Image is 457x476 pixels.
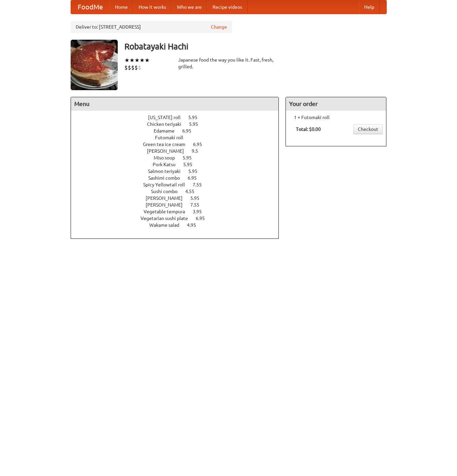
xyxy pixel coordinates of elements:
[149,222,186,228] span: Wakame salad
[153,162,182,167] span: Pork Katsu
[148,175,187,181] span: Sashimi combo
[133,0,172,14] a: How it works
[71,97,279,111] h4: Menu
[188,175,203,181] span: 6.95
[172,0,207,14] a: Who we are
[147,121,188,127] span: Chicken teriyaki
[155,135,202,140] a: Futomaki roll
[188,169,204,174] span: 5.95
[143,142,192,147] span: Green tea ice cream
[193,142,209,147] span: 6.95
[183,162,199,167] span: 5.95
[151,189,184,194] span: Sushi combo
[147,148,191,154] span: [PERSON_NAME]
[135,57,140,64] li: ★
[146,195,212,201] a: [PERSON_NAME] 5.95
[154,128,204,134] a: Edamame 6.95
[110,0,133,14] a: Home
[146,202,212,208] a: [PERSON_NAME] 7.55
[138,64,141,71] li: $
[149,222,208,228] a: Wakame salad 4.95
[146,202,189,208] span: [PERSON_NAME]
[71,40,118,90] img: angular.jpg
[148,169,187,174] span: Salmon teriyaki
[189,121,205,127] span: 5.95
[141,216,195,221] span: Vegetarian sushi plate
[296,126,321,132] b: Total: $0.00
[196,216,212,221] span: 6.95
[192,148,205,154] span: 9.5
[155,135,190,140] span: Futomaki roll
[144,209,214,214] a: Vegetable tempura 3.95
[153,162,205,167] a: Pork Katsu 5.95
[182,128,198,134] span: 6.95
[207,0,247,14] a: Recipe videos
[193,209,208,214] span: 3.95
[190,195,206,201] span: 5.95
[131,64,135,71] li: $
[148,175,209,181] a: Sashimi combo 6.95
[154,128,181,134] span: Edamame
[183,155,198,160] span: 5.95
[129,57,135,64] li: ★
[193,182,208,187] span: 7.55
[143,142,215,147] a: Green tea ice cream 6.95
[178,57,279,70] div: Japanese food the way you like it. Fast, fresh, grilled.
[188,115,204,120] span: 5.95
[135,64,138,71] li: $
[211,24,227,30] a: Change
[154,155,182,160] span: Miso soup
[148,115,187,120] span: [US_STATE] roll
[128,64,131,71] li: $
[353,124,383,134] a: Checkout
[124,40,387,53] h3: Robatayaki Hachi
[148,115,210,120] a: [US_STATE] roll 5.95
[140,57,145,64] li: ★
[144,209,192,214] span: Vegetable tempura
[146,195,189,201] span: [PERSON_NAME]
[71,21,232,33] div: Deliver to: [STREET_ADDRESS]
[151,189,207,194] a: Sushi combo 4.55
[286,97,386,111] h4: Your order
[147,121,211,127] a: Chicken teriyaki 5.95
[187,222,203,228] span: 4.95
[124,64,128,71] li: $
[124,57,129,64] li: ★
[143,182,214,187] a: Spicy Yellowtail roll 7.55
[359,0,380,14] a: Help
[71,0,110,14] a: FoodMe
[141,216,217,221] a: Vegetarian sushi plate 6.95
[145,57,150,64] li: ★
[190,202,206,208] span: 7.55
[185,189,201,194] span: 4.55
[147,148,211,154] a: [PERSON_NAME] 9.5
[148,169,210,174] a: Salmon teriyaki 5.95
[154,155,204,160] a: Miso soup 5.95
[143,182,192,187] span: Spicy Yellowtail roll
[289,114,383,121] li: 1 × Futomaki roll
